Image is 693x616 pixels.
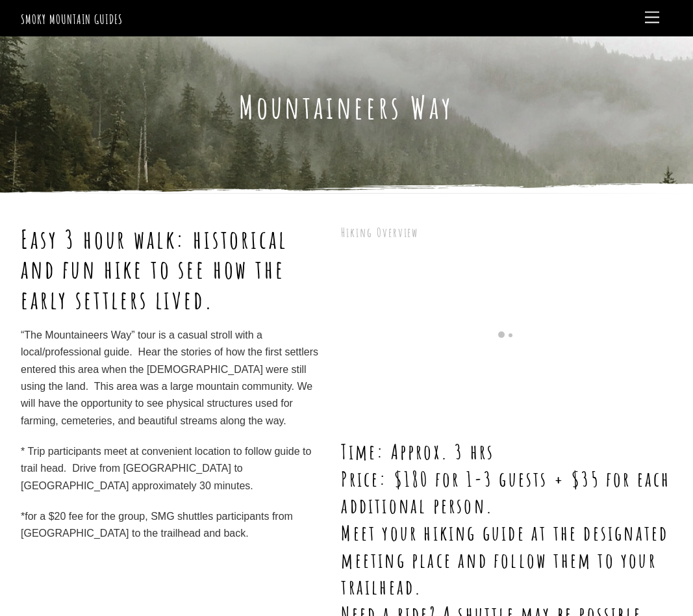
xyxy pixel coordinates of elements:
[21,443,320,494] p: * Trip participants meet at convenient location to follow guide to trail head. Drive from [GEOGRA...
[21,327,320,430] p: “The Mountaineers Way” tour is a casual stroll with a local/professional guide. Hear the stories ...
[21,508,320,543] p: *for a $20 fee for the group, SMG shuttles participants from [GEOGRAPHIC_DATA] to the trailhead a...
[639,5,665,31] a: Menu
[21,88,672,126] h1: Mountaineers Way
[341,224,672,242] h3: Hiking Overview
[21,224,288,314] strong: Easy 3 hour walk: historical and fun hike to see how the early settlers lived.
[21,11,123,27] a: Smoky Mountain Guides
